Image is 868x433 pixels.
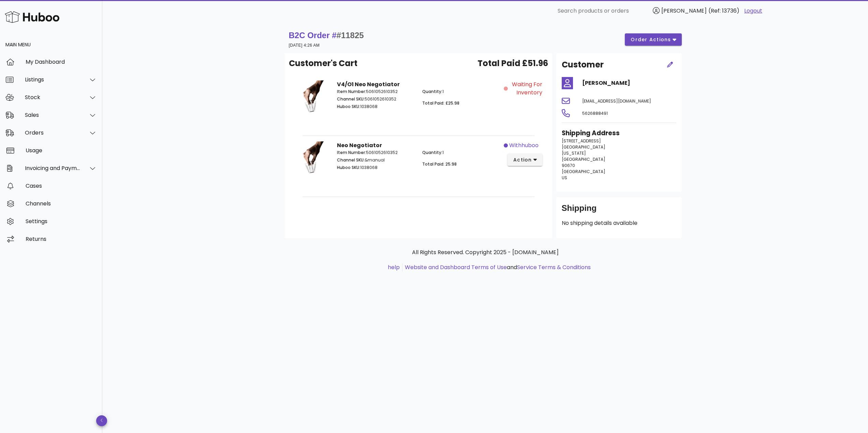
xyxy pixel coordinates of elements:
h2: Customer [562,59,604,71]
p: All Rights Reserved. Copyright 2025 - [DOMAIN_NAME] [290,248,680,257]
p: No shipping details available [562,219,676,227]
a: Website and Dashboard Terms of Use [405,263,507,271]
p: 5061052610352 [337,96,414,102]
span: [EMAIL_ADDRESS][DOMAIN_NAME] [582,98,651,104]
img: Product Image [294,80,329,126]
div: Stock [25,94,80,100]
div: Returns [26,236,97,242]
p: 1 [422,89,500,95]
img: Huboo Logo [5,10,59,24]
span: [STREET_ADDRESS] [562,138,601,144]
img: Product Image [294,141,329,187]
li: and [402,263,591,272]
p: 5061052610352 [337,150,414,156]
span: Huboo SKU: [337,104,360,109]
div: Orders [25,129,80,136]
h4: [PERSON_NAME] [582,79,676,87]
span: Channel SKU: [337,96,365,102]
span: [GEOGRAPHIC_DATA] [562,144,605,150]
span: 5626888491 [582,110,608,116]
span: [GEOGRAPHIC_DATA] [562,169,605,174]
span: order actions [630,36,671,43]
div: Listings [25,76,80,83]
span: Quantity: [422,89,442,94]
span: [PERSON_NAME] [661,7,707,15]
strong: Neo Negotiator [337,141,382,149]
button: action [507,154,543,166]
div: Settings [26,218,97,225]
span: US [562,175,567,181]
div: Sales [25,112,80,118]
p: 1038068 [337,104,414,110]
h3: Shipping Address [562,128,676,138]
span: Huboo SKU: [337,165,360,170]
span: [GEOGRAPHIC_DATA] [562,156,605,162]
span: #11825 [337,31,364,40]
span: withhuboo [509,141,539,150]
small: [DATE] 4:26 AM [289,43,320,48]
button: order actions [625,33,681,46]
div: My Dashboard [26,59,97,65]
a: Service Terms & Conditions [517,263,591,271]
span: Customer's Cart [289,57,357,69]
span: 90670 [562,163,575,168]
span: Quantity: [422,150,442,155]
div: Channels [26,200,97,207]
span: [US_STATE] [562,150,586,156]
p: 1038068 [337,165,414,171]
div: Cases [26,183,97,189]
span: Channel SKU: [337,157,365,163]
span: Total Paid: £25.98 [422,100,459,106]
a: help [388,263,400,271]
span: (Ref: 13736) [708,7,739,15]
p: 1 [422,150,500,156]
span: Item Number: [337,150,366,155]
p: 5061052610352 [337,89,414,95]
strong: B2C Order # [289,31,364,40]
div: Usage [26,147,97,154]
div: Shipping [562,203,676,219]
div: Invoicing and Payments [25,165,80,171]
a: Logout [744,7,762,15]
span: Total Paid £51.96 [477,57,548,69]
p: &manual [337,157,414,163]
span: Total Paid: 25.98 [422,161,457,167]
span: Waiting for Inventory [509,80,542,97]
strong: V4/O1 Neo Negotiator [337,80,400,88]
span: action [513,156,532,164]
span: Item Number: [337,89,366,94]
